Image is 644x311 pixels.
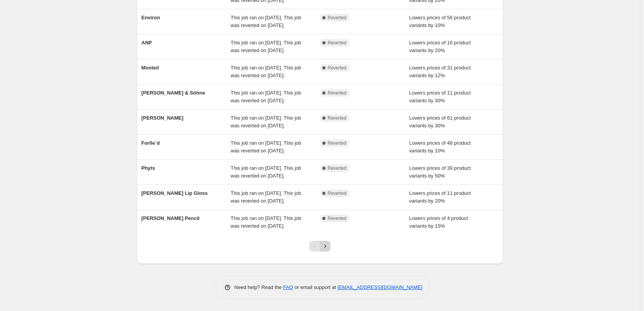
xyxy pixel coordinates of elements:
span: [PERSON_NAME] [142,115,184,121]
span: Reverted [328,65,347,71]
span: Reverted [328,40,347,46]
span: Reverted [328,190,347,196]
span: This job ran on [DATE]. This job was reverted on [DATE]. [231,115,301,128]
span: This job ran on [DATE]. This job was reverted on [DATE]. [231,215,301,229]
button: Next [320,241,330,252]
span: Lowers prices of 61 product variants by 30% [409,115,471,128]
span: Lowers prices of 11 product variants by 20% [409,190,471,204]
span: [PERSON_NAME] Lip Gloss [142,190,208,196]
span: Lowers prices of 16 product variants by 20% [409,40,471,53]
span: Lowers prices of 11 product variants by 30% [409,90,471,103]
span: Lowers prices of 56 product variants by 10% [409,15,471,28]
span: Phyts [142,165,155,171]
span: Reverted [328,215,347,221]
span: Lowers prices of 31 product variants by 12% [409,65,471,78]
span: This job ran on [DATE]. This job was reverted on [DATE]. [231,165,301,179]
span: This job ran on [DATE]. This job was reverted on [DATE]. [231,65,301,78]
span: ANP [142,40,152,46]
span: Need help? Read the [234,284,283,290]
span: Reverted [328,90,347,96]
span: Reverted [328,115,347,121]
span: This job ran on [DATE]. This job was reverted on [DATE]. [231,140,301,154]
span: Lowers prices of 48 product variants by 10% [409,140,471,154]
span: Environ [142,15,160,20]
span: Reverted [328,165,347,171]
span: Monteil [142,65,159,71]
span: or email support at [293,284,337,290]
span: Forlle´d [142,140,160,146]
span: Reverted [328,15,347,21]
span: This job ran on [DATE]. This job was reverted on [DATE]. [231,15,301,28]
a: [EMAIL_ADDRESS][DOMAIN_NAME] [337,284,422,290]
a: FAQ [283,284,293,290]
span: Lowers prices of 4 product variants by 15% [409,215,468,229]
nav: Pagination [309,241,330,252]
span: This job ran on [DATE]. This job was reverted on [DATE]. [231,90,301,103]
span: This job ran on [DATE]. This job was reverted on [DATE]. [231,40,301,53]
span: This job ran on [DATE]. This job was reverted on [DATE]. [231,190,301,204]
span: [PERSON_NAME] Pencil [142,215,200,221]
span: Reverted [328,140,347,146]
span: Lowers prices of 39 product variants by 50% [409,165,471,179]
span: [PERSON_NAME] & Söhne [142,90,205,96]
